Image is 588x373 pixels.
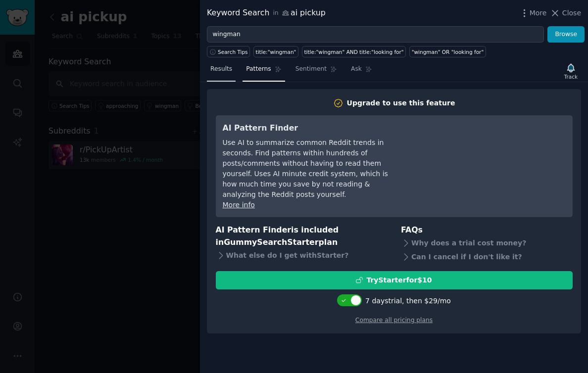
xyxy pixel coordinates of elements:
span: More [530,8,547,18]
a: Patterns [243,61,285,82]
a: Results [207,61,236,82]
div: Use AI to summarize common Reddit trends in seconds. Find patterns within hundreds of posts/comme... [223,138,403,200]
button: Close [550,8,581,18]
span: Ask [351,65,362,74]
a: Compare all pricing plans [355,317,433,324]
h3: FAQs [401,224,573,236]
span: GummySearch Starter [224,237,318,247]
div: Why does a trial cost money? [401,236,573,250]
div: title:"wingman" [256,48,296,55]
span: Close [562,8,581,18]
div: 7 days trial, then $ 29 /mo [365,296,451,306]
div: Upgrade to use this feature [347,98,455,108]
a: title:"wingman" [253,46,298,57]
iframe: YouTube video player [417,122,566,196]
input: Try a keyword related to your business [207,26,544,43]
div: title:"wingman" AND title:"looking for" [304,48,403,55]
div: Track [564,73,578,80]
span: in [273,9,278,18]
a: More info [223,201,255,209]
button: More [519,8,547,18]
h3: AI Pattern Finder is included in plan [216,224,388,248]
div: Try Starter for $10 [366,275,432,285]
a: Ask [347,61,376,82]
a: "wingman" OR "looking for" [409,46,486,57]
span: Sentiment [295,65,327,74]
div: What else do I get with Starter ? [216,248,388,262]
button: Track [561,61,581,82]
button: Search Tips [207,46,250,57]
div: Can I cancel if I don't like it? [401,250,573,264]
span: Search Tips [218,48,248,55]
div: Keyword Search ai pickup [207,7,326,19]
div: "wingman" OR "looking for" [412,48,484,55]
a: Sentiment [292,61,341,82]
h3: AI Pattern Finder [223,122,403,135]
span: Results [210,65,232,74]
a: title:"wingman" AND title:"looking for" [302,46,406,57]
button: Browse [547,26,585,43]
button: TryStarterfor$10 [216,271,573,289]
span: Patterns [246,65,271,74]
